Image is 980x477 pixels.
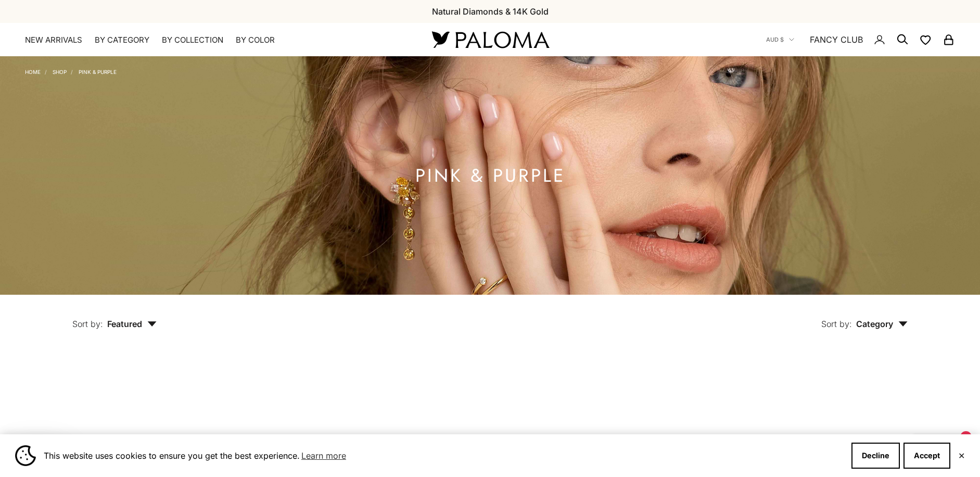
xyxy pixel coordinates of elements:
[25,35,82,45] a: NEW ARRIVALS
[415,169,565,182] h1: Pink & Purple
[95,35,149,45] summary: By Category
[25,67,117,75] nav: Breadcrumb
[79,69,117,75] a: Pink & Purple
[25,69,41,75] a: Home
[810,33,863,46] a: FANCY CLUB
[162,35,223,45] summary: By Collection
[958,453,965,459] button: Close
[15,445,36,466] img: Cookie banner
[903,443,950,469] button: Accept
[766,35,784,44] span: AUD $
[72,319,103,329] span: Sort by:
[300,448,348,463] a: Learn more
[766,23,955,56] nav: Secondary navigation
[44,448,843,463] span: This website uses cookies to ensure you get the best experience.
[53,69,67,75] a: Shop
[432,5,549,18] p: Natural Diamonds & 14K Gold
[48,295,181,338] button: Sort by: Featured
[236,35,275,45] summary: By Color
[766,35,794,44] button: AUD $
[821,319,852,329] span: Sort by:
[856,319,908,329] span: Category
[25,35,407,45] nav: Primary navigation
[797,295,932,338] button: Sort by: Category
[851,443,900,469] button: Decline
[107,319,157,329] span: Featured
